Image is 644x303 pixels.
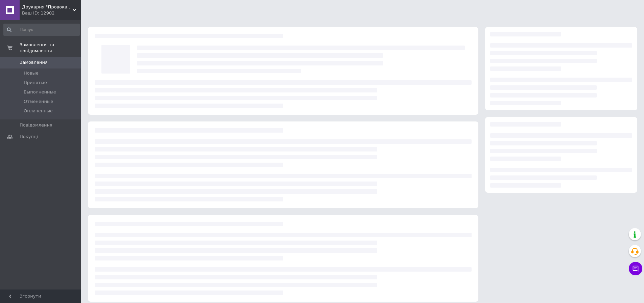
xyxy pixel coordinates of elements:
span: Новые [24,70,39,76]
span: Замовлення [20,59,48,65]
input: Пошук [3,24,80,36]
span: Оплаченные [24,108,53,114]
button: Чат з покупцем [629,262,642,275]
span: Принятые [24,80,47,86]
span: Покупці [20,134,38,140]
span: Отмененные [24,99,53,105]
span: Друкарня "Провокація" - бірки, наліпки, листівки, пакети з вашим логотипом [22,4,73,10]
span: Выполненные [24,89,56,95]
span: Замовлення та повідомлення [20,42,81,54]
div: Ваш ID: 12902 [22,10,81,16]
span: Повідомлення [20,122,52,128]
